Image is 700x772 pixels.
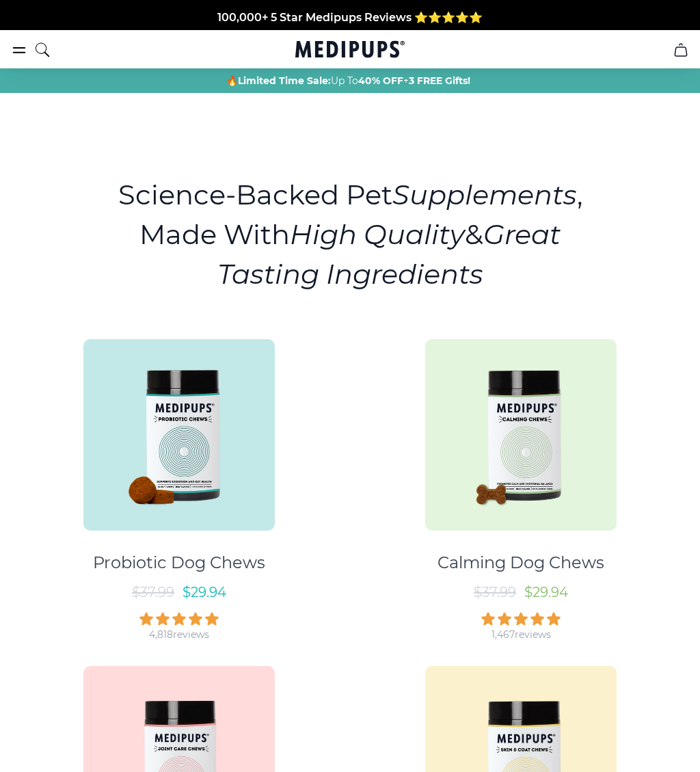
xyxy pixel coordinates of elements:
button: burger-menu [11,42,27,58]
span: $ 37.99 [132,584,174,600]
a: Probiotic Dog Chews - MedipupsProbiotic Dog Chews$37.99$29.944,818reviews [14,327,344,641]
span: $ 29.94 [183,584,226,600]
span: $ 29.94 [524,584,568,600]
div: Probiotic Dog Chews [93,553,265,573]
img: Calming Dog Chews - Medipups [425,339,617,531]
div: 1,467 reviews [492,628,551,641]
span: $ 37.99 [474,584,516,600]
img: Probiotic Dog Chews - Medipups [83,339,275,531]
div: 4,818 reviews [149,628,209,641]
h1: Science-Backed Pet , Made With & [86,175,614,294]
i: Supplements [392,178,577,211]
span: Made In The [GEOGRAPHIC_DATA] from domestic & globally sourced ingredients [123,27,578,40]
button: cart [664,34,697,66]
i: High Quality [290,217,465,251]
button: search [34,33,51,67]
div: Calming Dog Chews [437,553,604,573]
span: 🔥 Up To + [226,74,470,88]
span: 100,000+ 5 Star Medipups Reviews ⭐️⭐️⭐️⭐️⭐️ [217,11,483,24]
a: Medipups [295,39,405,62]
a: Calming Dog Chews - MedipupsCalming Dog Chews$37.99$29.941,467reviews [356,327,686,641]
